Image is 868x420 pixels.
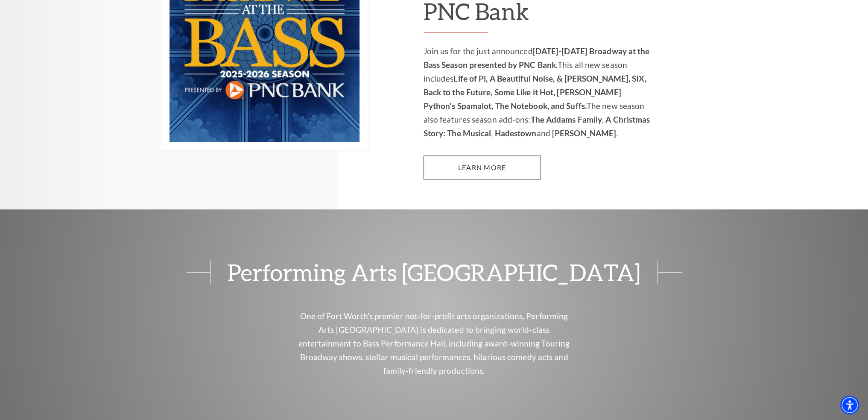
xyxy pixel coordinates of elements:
div: Accessibility Menu [840,396,859,414]
p: One of Fort Worth’s premier not-for-profit arts organizations, Performing Arts [GEOGRAPHIC_DATA] ... [295,309,573,378]
span: Performing Arts [GEOGRAPHIC_DATA] [210,261,658,284]
strong: [PERSON_NAME] [552,128,616,138]
strong: [DATE]-[DATE] Broadway at the Bass Season presented by PNC Bank. [424,46,650,70]
strong: Hadestown [495,128,537,138]
p: Join us for the just announced This all new season includes The new season also features season a... [424,44,652,140]
strong: The Addams Family [530,115,602,124]
a: Learn More 2025-2026 Broadway at the Bass Season presented by PNC Bank [424,156,541,179]
strong: Life of Pi, A Beautiful Noise, & [PERSON_NAME], SIX, Back to the Future, Some Like it Hot, [PERSO... [424,73,646,111]
strong: A Christmas Story: The Musical [424,115,650,138]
